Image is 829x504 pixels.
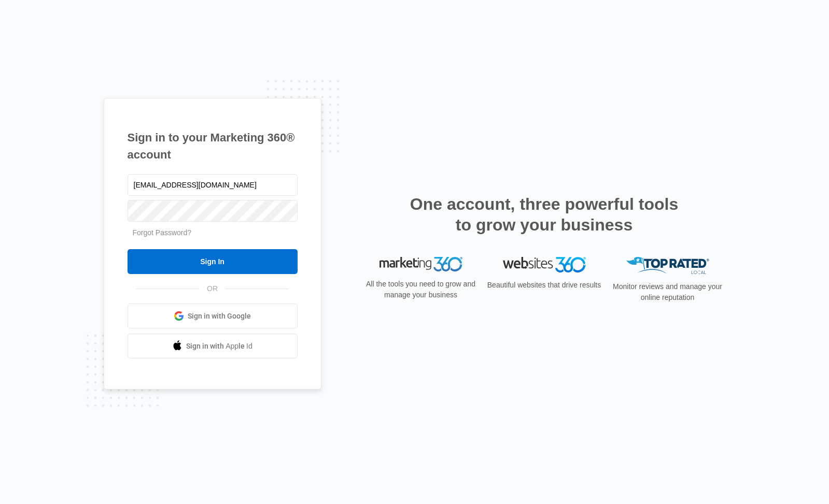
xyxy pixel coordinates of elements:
h1: Sign in to your Marketing 360® account [128,129,298,163]
span: OR [200,283,225,294]
span: Sign in with Google [188,311,251,322]
a: Sign in with Google [128,304,298,328]
input: Email [128,174,298,196]
img: Top Rated Local [626,257,709,274]
h2: One account, three powerful tools to grow your business [407,194,682,235]
img: Marketing 360 [380,257,462,271]
p: All the tools you need to grow and manage your business [363,279,479,300]
a: Sign in with Apple Id [128,334,298,358]
p: Beautiful websites that drive results [486,280,602,291]
p: Monitor reviews and manage your online reputation [610,281,726,303]
input: Sign In [128,249,298,274]
img: Websites 360 [503,257,586,272]
span: Sign in with Apple Id [186,341,252,352]
a: Forgot Password? [133,228,192,237]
